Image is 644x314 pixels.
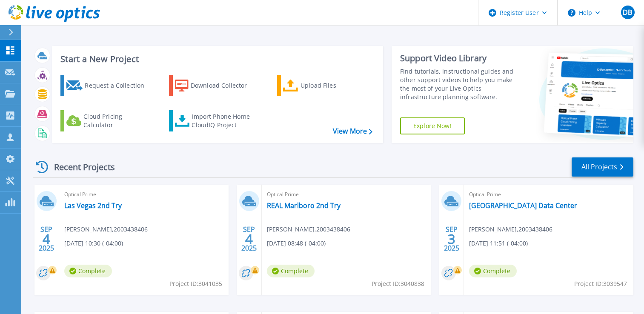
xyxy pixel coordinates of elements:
[448,235,455,243] span: 3
[469,190,628,199] span: Optical Prime
[60,75,155,96] a: Request a Collection
[64,265,112,277] span: Complete
[38,223,54,254] div: SEP 2025
[267,190,426,199] span: Optical Prime
[469,239,528,248] span: [DATE] 11:51 (-04:00)
[469,225,552,234] span: [PERSON_NAME] , 2003438406
[400,67,521,101] div: Find tutorials, instructional guides and other support videos to help you make the most of your L...
[64,225,148,234] span: [PERSON_NAME] , 2003438406
[444,223,460,254] div: SEP 2025
[572,157,633,177] a: All Projects
[60,110,155,131] a: Cloud Pricing Calculator
[192,112,258,129] div: Import Phone Home CloudIQ Project
[245,235,253,243] span: 4
[241,223,257,254] div: SEP 2025
[83,112,152,129] div: Cloud Pricing Calculator
[267,265,315,277] span: Complete
[333,127,372,135] a: View More
[400,117,465,134] a: Explore Now!
[64,239,123,248] span: [DATE] 10:30 (-04:00)
[33,157,126,177] div: Recent Projects
[267,201,341,210] a: REAL Marlboro 2nd Try
[267,225,350,234] span: [PERSON_NAME] , 2003438406
[400,53,521,64] div: Support Video Library
[469,265,517,277] span: Complete
[301,77,369,94] div: Upload Files
[169,279,222,288] span: Project ID: 3041035
[169,75,264,96] a: Download Collector
[469,201,577,210] a: [GEOGRAPHIC_DATA] Data Center
[277,75,372,96] a: Upload Files
[64,190,223,199] span: Optical Prime
[267,239,326,248] span: [DATE] 08:48 (-04:00)
[574,279,627,288] span: Project ID: 3039547
[372,279,424,288] span: Project ID: 3040838
[43,235,50,243] span: 4
[85,77,153,94] div: Request a Collection
[623,9,632,16] span: DB
[60,54,372,64] h3: Start a New Project
[64,201,122,210] a: Las Vegas 2nd Try
[191,77,259,94] div: Download Collector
